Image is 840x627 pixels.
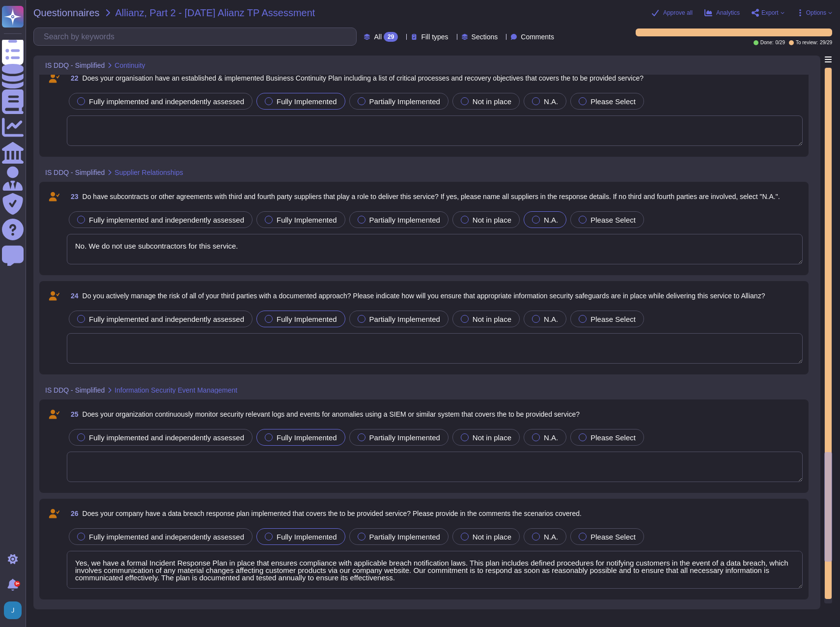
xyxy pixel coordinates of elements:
span: Fully implemented and independently assessed [89,433,244,442]
span: IS DDQ - Simplified [45,62,105,69]
span: 29 / 29 [820,40,832,45]
span: N.A. [544,533,558,541]
span: Comments [521,33,554,40]
span: Partially Implemented [369,315,440,323]
span: Done: [760,40,774,45]
span: Partially Implemented [369,97,440,106]
span: Not in place [473,433,511,442]
span: 0 / 29 [775,40,784,45]
span: All [374,33,382,40]
span: Analytics [716,10,740,16]
span: Fully implemented and independently assessed [89,97,244,106]
span: Supplier Relationships [114,169,183,176]
span: 23 [67,193,79,200]
span: Not in place [473,97,511,106]
span: Does your organisation have an established & implemented Business Continuity Plan including a lis... [83,74,644,82]
span: N.A. [544,433,558,442]
img: user [4,601,22,619]
span: Does your organization continuously monitor security relevant logs and events for anomalies using... [83,410,580,418]
span: Questionnaires [33,8,100,18]
span: Fully implemented and independently assessed [89,216,244,224]
button: user [2,599,28,621]
button: Approve all [651,9,693,17]
span: N.A. [544,315,558,323]
span: Not in place [473,216,511,224]
span: Options [806,10,826,16]
input: Search by keywords [39,28,356,45]
span: N.A. [544,97,558,106]
span: Fully Implemented [277,533,337,541]
span: Fully implemented and independently assessed [89,315,244,323]
button: Analytics [704,9,740,17]
span: Partially Implemented [369,533,440,541]
span: Do you actively manage the risk of all of your third parties with a documented approach? Please i... [83,292,765,300]
span: N.A. [544,216,558,224]
span: Fully implemented and independently assessed [89,533,244,541]
span: Partially Implemented [369,433,440,442]
span: Does your company have a data breach response plan implemented that covers the to be provided ser... [83,510,582,517]
span: IS DDQ - Simplified [45,387,105,394]
span: Fill types [421,33,448,40]
span: Please Select [590,97,636,106]
span: Fully Implemented [277,433,337,442]
span: 26 [67,510,79,517]
span: To review: [796,40,818,45]
span: Continuity [114,62,145,69]
span: Not in place [473,315,511,323]
span: Please Select [590,533,636,541]
span: Export [761,10,779,16]
span: Information Security Event Management [114,387,237,394]
div: 29 [384,32,398,42]
span: Please Select [590,216,636,224]
span: Please Select [590,315,636,323]
textarea: Yes, we have a formal Incident Response Plan in place that ensures compliance with applicable bre... [67,551,803,589]
textarea: No. We do not use subcontractors for this service. [67,234,803,264]
span: IS DDQ - Simplified [45,169,105,176]
span: Partially Implemented [369,216,440,224]
span: Fully Implemented [277,216,337,224]
span: 25 [67,411,79,418]
span: Please Select [590,433,636,442]
span: Fully Implemented [277,97,337,106]
span: Allianz, Part 2 - [DATE] Alianz TP Assessment [115,8,315,18]
span: 22 [67,75,79,82]
span: Do have subcontracts or other agreements with third and fourth party suppliers that play a role t... [83,193,780,200]
span: Approve all [663,10,693,16]
div: 9+ [14,581,20,587]
span: 24 [67,292,79,299]
span: Fully Implemented [277,315,337,323]
span: Sections [472,33,498,40]
span: Not in place [473,533,511,541]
